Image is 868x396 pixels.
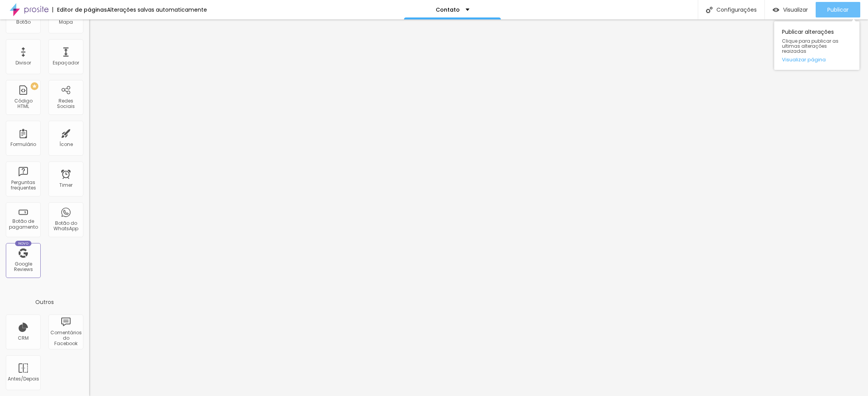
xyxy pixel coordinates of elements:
[89,19,868,396] iframe: Editor
[782,57,852,62] a: Visualizar página
[782,38,852,54] span: Clique para publicar as ultimas alterações reaizadas
[783,7,808,13] span: Visualizar
[59,19,73,25] div: Mapa
[8,98,38,109] div: Código HTML
[50,98,81,109] div: Redes Sociais
[10,142,36,147] div: Formulário
[436,7,460,12] p: Contato
[50,221,81,232] div: Botão do WhatsApp
[59,142,73,147] div: Ícone
[50,330,81,347] div: Comentários do Facebook
[16,60,31,66] div: Divisor
[59,182,72,188] div: Timer
[8,261,38,273] div: Google Reviews
[827,7,849,13] span: Publicar
[18,335,29,341] div: CRM
[53,60,79,66] div: Espaçador
[8,219,38,230] div: Botão de pagamento
[15,241,32,246] div: Novo
[52,7,107,12] div: Editor de páginas
[706,7,713,13] img: Icone
[8,180,38,191] div: Perguntas frequentes
[774,21,859,70] div: Publicar alterações
[8,376,38,382] div: Antes/Depois
[816,2,860,17] button: Publicar
[16,19,31,25] div: Botão
[773,7,779,13] img: view-1.svg
[107,7,207,12] div: Alterações salvas automaticamente
[765,2,816,17] button: Visualizar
